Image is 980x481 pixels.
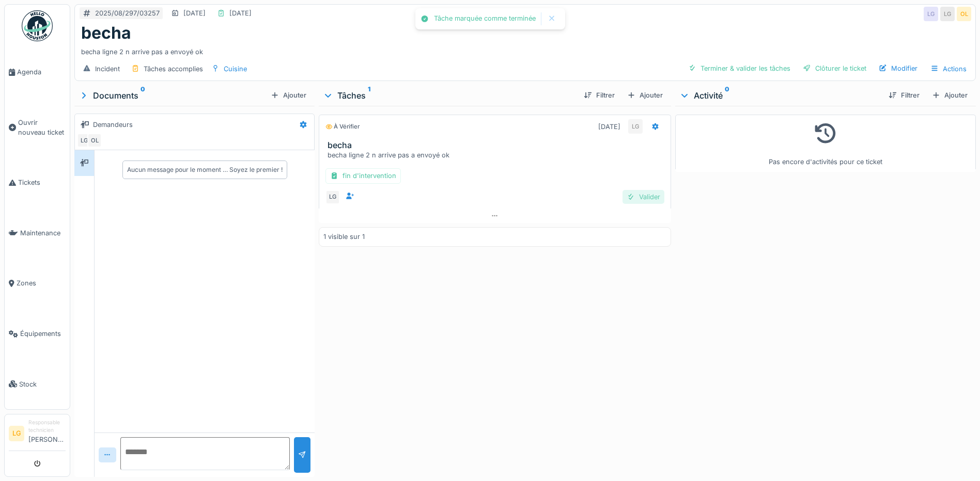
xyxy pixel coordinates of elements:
span: Tickets [18,178,66,187]
div: Modifier [875,61,922,75]
div: becha ligne 2 n arrive pas a envoyé ok [328,150,666,160]
sup: 0 [725,89,729,102]
div: Tâches [323,89,575,102]
div: Aucun message pour le moment … Soyez le premier ! [127,165,283,174]
div: Terminer & valider les tâches [684,61,795,75]
span: Ouvrir nouveau ticket [18,118,66,137]
a: Ouvrir nouveau ticket [5,98,70,158]
div: Activité [679,89,880,102]
div: fin d'intervention [325,168,401,183]
a: Zones [5,258,70,309]
div: [DATE] [229,8,252,18]
div: 1 visible sur 1 [323,232,365,242]
div: Valider [623,190,664,204]
span: Agenda [17,67,66,77]
div: Ajouter [267,88,310,102]
a: Tickets [5,157,70,208]
a: Stock [5,359,70,409]
div: [DATE] [598,122,620,132]
div: Actions [926,61,971,76]
div: LG [924,7,938,21]
div: LG [628,119,643,134]
div: LG [77,133,91,148]
div: becha ligne 2 n arrive pas a envoyé ok [81,43,969,57]
sup: 1 [368,89,370,102]
a: Agenda [5,47,70,98]
span: Stock [19,379,66,389]
div: Ajouter [928,88,972,102]
div: Documents [79,89,267,102]
div: Cuisine [224,64,247,74]
div: Ajouter [623,88,667,102]
div: OL [87,133,102,148]
span: Maintenance [20,228,66,238]
li: LG [9,426,24,441]
div: LG [940,7,955,21]
span: Zones [17,278,66,288]
div: Filtrer [884,88,924,102]
a: Équipements [5,309,70,359]
div: 2025/08/297/03257 [95,8,160,18]
div: Incident [95,64,120,74]
a: Maintenance [5,208,70,259]
div: Responsable technicien [28,419,66,435]
div: [DATE] [183,8,206,18]
div: OL [957,7,971,21]
li: [PERSON_NAME] [28,419,66,448]
div: Tâche marquée comme terminée [434,14,536,23]
a: LG Responsable technicien[PERSON_NAME] [9,419,66,451]
div: Clôturer le ticket [799,61,870,75]
div: Tâches accomplies [144,64,203,74]
div: À vérifier [325,122,360,131]
div: LG [325,190,340,204]
div: Pas encore d'activités pour ce ticket [682,119,969,167]
img: Badge_color-CXgf-gQk.svg [22,10,53,41]
sup: 0 [141,89,145,102]
span: Équipements [20,329,66,339]
h3: becha [328,140,666,150]
div: Demandeurs [93,120,133,130]
div: Filtrer [580,88,619,102]
h1: becha [81,23,131,43]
